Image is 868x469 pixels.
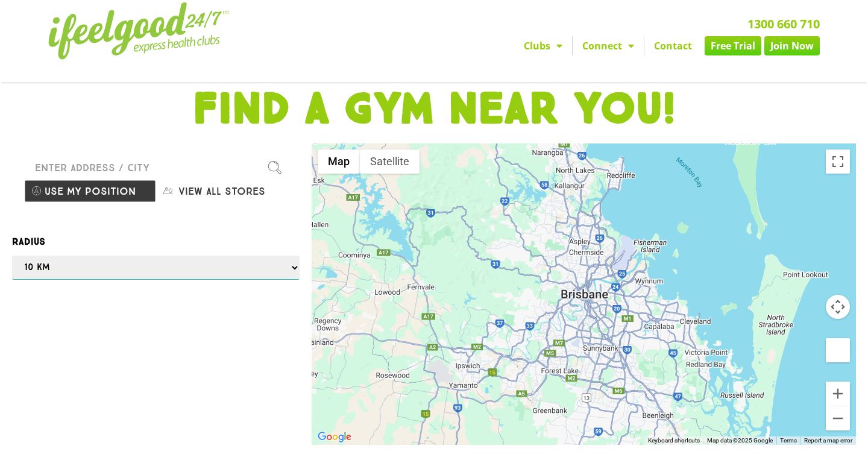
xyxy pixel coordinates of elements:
span: Map data ©2025 Google [707,437,773,444]
button: Keyboard shortcuts [648,436,700,445]
h1: FIND A GYM NEAR YOU! [6,88,862,131]
button: Show street map [318,150,360,174]
nav: Menu [322,36,820,55]
button: Show satellite imagery [360,150,420,174]
button: Toggle fullscreen view [826,150,850,174]
a: Terms (opens in new tab) [780,437,797,444]
a: Free Trial [705,36,761,55]
button: View all stores [156,180,288,203]
a: Connect [573,36,644,55]
a: Report a map error [804,437,852,444]
a: 1300 660 710 [747,16,820,32]
a: Contact [644,36,702,55]
label: Radius [12,234,300,250]
button: Map camera controls [826,295,850,319]
a: Join Now [764,36,820,55]
button: Zoom in [826,382,850,406]
button: Use my position [24,180,156,203]
a: Clubs [514,36,572,55]
a: Click to see this area on Google Maps [315,429,354,445]
button: Zoom out [826,406,850,430]
img: search.svg [268,161,281,174]
button: Drag Pegman onto the map to open Street View [826,338,850,362]
img: Google [315,429,354,445]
